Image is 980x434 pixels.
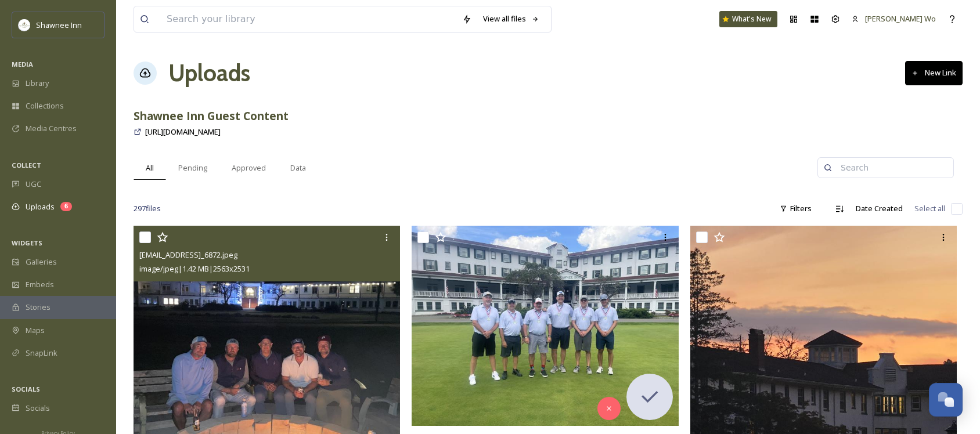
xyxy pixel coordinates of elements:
span: SnapLink [26,348,57,359]
span: [URL][DOMAIN_NAME] [145,126,221,137]
span: Shawnee Inn [36,20,82,30]
div: Filters [774,197,817,220]
span: Uploads [26,201,55,212]
span: Embeds [26,279,54,290]
span: COLLECT [12,161,41,169]
span: Pending [178,162,207,173]
span: Media Centres [26,123,77,134]
strong: Shawnee Inn Guest Content [134,108,289,124]
img: shawnee-300x300.jpg [19,19,30,31]
img: ext_1758411777.331324_scottdmorse1@yahoo.com-IMG_5464.jpeg [412,226,679,426]
span: Library [26,78,49,89]
span: Galleries [26,256,57,267]
input: Search your library [161,6,456,32]
span: Maps [26,325,45,336]
span: image/jpeg | 1.42 MB | 2563 x 2531 [139,263,250,274]
span: Socials [26,403,50,414]
a: [URL][DOMAIN_NAME] [145,125,221,139]
span: Approved [232,162,266,173]
a: What's New [719,11,777,27]
button: Open Chat [929,383,963,417]
a: View all files [477,8,545,30]
span: Stories [26,302,51,313]
a: [PERSON_NAME] Wo [846,8,942,30]
span: 297 file s [134,203,161,214]
span: Collections [26,100,64,111]
div: 6 [60,202,72,211]
span: Data [290,162,306,173]
a: Uploads [168,56,250,91]
span: WIDGETS [12,238,42,247]
span: MEDIA [12,60,33,68]
input: Search [835,156,947,179]
span: Select all [914,203,945,214]
span: [PERSON_NAME] Wo [865,13,936,24]
div: Date Created [850,197,909,220]
span: [EMAIL_ADDRESS]_6872.jpeg [139,249,237,260]
span: UGC [26,179,41,190]
span: SOCIALS [12,385,40,393]
button: New Link [905,61,963,85]
span: All [146,162,154,173]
